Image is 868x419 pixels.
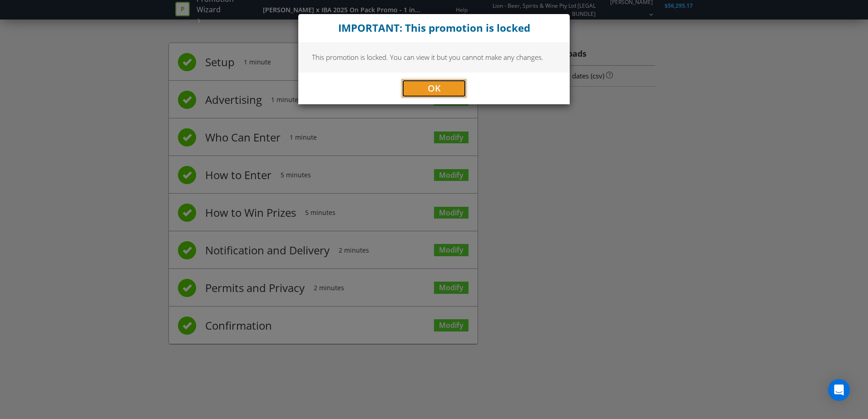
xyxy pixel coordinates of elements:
[428,82,441,94] span: OK
[298,14,570,42] div: Close
[338,21,530,35] strong: IMPORTANT: This promotion is locked
[828,379,850,401] div: Open Intercom Messenger
[402,79,466,97] button: OK
[298,42,570,72] div: This promotion is locked. You can view it but you cannot make any changes.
